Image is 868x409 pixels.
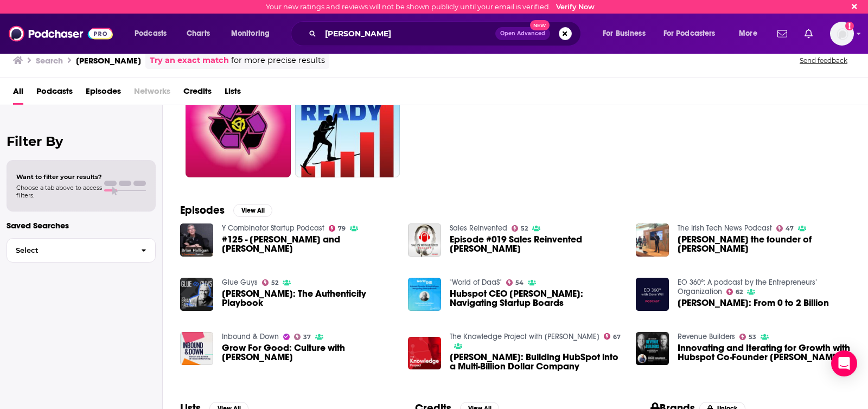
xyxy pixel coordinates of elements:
[180,25,216,42] a: Charts
[7,238,156,263] button: Select
[231,26,270,41] span: Monitoring
[450,223,507,233] a: Sales Reinvented
[180,203,225,217] h2: Episodes
[36,55,63,66] h3: Search
[408,278,441,311] img: Hubspot CEO Brian Halligan: Navigating Startup Boards
[450,278,502,287] a: "World of DaaS"
[224,25,284,42] button: open menu
[636,332,669,365] a: Innovating and Iterating for Growth with Hubspot Co-Founder Brian Halligan
[266,3,595,11] div: Your new ratings and reviews will not be shown publicly until your email is verified.
[7,133,156,149] h2: Filter By
[450,353,623,371] span: [PERSON_NAME]: Building HubSpot into a Multi-Billion Dollar Company
[530,20,550,30] span: New
[739,26,757,41] span: More
[830,22,854,46] span: Logged in as DanHaggerty
[450,332,599,341] a: The Knowledge Project with Shane Parrish
[830,22,854,46] button: Show profile menu
[150,54,229,67] a: Try an exact match
[301,21,591,46] div: Search podcasts, credits, & more...
[86,82,121,105] a: Episodes
[678,298,829,308] span: [PERSON_NAME]: From 0 to 2 Billion
[604,333,621,340] a: 67
[408,337,441,370] img: Brian Halligan: Building HubSpot into a Multi-Billion Dollar Company
[9,23,113,44] img: Podchaser - Follow, Share and Rate Podcasts
[222,235,395,253] span: #125 - [PERSON_NAME] and [PERSON_NAME]
[830,22,854,46] img: User Profile
[678,298,829,308] a: Brian Halligan: From 0 to 2 Billion
[603,26,646,41] span: For Business
[222,343,395,362] a: Grow For Good: Culture with Brian Halligan
[749,335,756,340] span: 53
[678,235,851,253] span: [PERSON_NAME] the founder of [PERSON_NAME]
[16,173,102,181] span: Want to filter your results?
[678,223,772,233] a: The Irish Tech News Podcast
[231,54,325,67] span: for more precise results
[556,3,595,11] a: Verify Now
[187,26,210,41] span: Charts
[222,332,279,341] a: Inbound & Down
[222,289,395,308] a: Brian Halligan: The Authenticity Playbook
[134,82,170,105] span: Networks
[521,226,528,231] span: 52
[678,235,851,253] a: Brian Halligan the founder of Trupe
[663,26,716,41] span: For Podcasters
[796,56,851,65] button: Send feedback
[321,25,495,42] input: Search podcasts, credits, & more...
[180,278,213,311] img: Brian Halligan: The Authenticity Playbook
[233,204,272,217] button: View All
[726,289,743,295] a: 62
[408,223,441,257] img: Episode #019 Sales Reinvented Brian Halligan
[656,25,731,42] button: open menu
[222,235,395,253] a: #125 - Brian Halligan and Kevin Hale
[180,223,213,257] img: #125 - Brian Halligan and Kevin Hale
[294,334,311,340] a: 37
[678,278,817,296] a: EO 360°: A podcast by the Entrepreneurs’ Organization
[16,184,102,199] span: Choose a tab above to access filters.
[613,335,621,340] span: 67
[7,220,156,231] p: Saved Searches
[731,25,771,42] button: open menu
[450,235,623,253] span: Episode #019 Sales Reinvented [PERSON_NAME]
[500,31,545,36] span: Open Advanced
[845,22,854,30] svg: Email not verified
[303,335,311,340] span: 37
[338,226,346,231] span: 79
[450,235,623,253] a: Episode #019 Sales Reinvented Brian Halligan
[183,82,212,105] a: Credits
[222,289,395,308] span: [PERSON_NAME]: The Authenticity Playbook
[776,225,794,232] a: 47
[36,82,73,105] span: Podcasts
[678,343,851,362] a: Innovating and Iterating for Growth with Hubspot Co-Founder Brian Halligan
[450,353,623,371] a: Brian Halligan: Building HubSpot into a Multi-Billion Dollar Company
[7,247,132,254] span: Select
[512,225,528,232] a: 52
[831,350,857,376] div: Open Intercom Messenger
[13,82,23,105] a: All
[595,25,659,42] button: open menu
[225,82,241,105] a: Lists
[295,72,400,177] a: 41
[262,279,279,286] a: 52
[271,280,278,285] span: 52
[636,278,669,311] img: Brian Halligan: From 0 to 2 Billion
[76,55,141,66] h3: [PERSON_NAME]
[506,279,524,286] a: 54
[678,343,851,362] span: Innovating and Iterating for Growth with Hubspot Co-Founder [PERSON_NAME]
[800,24,817,43] a: Show notifications dropdown
[739,334,757,340] a: 53
[329,225,346,232] a: 79
[636,223,669,257] img: Brian Halligan the founder of Trupe
[678,332,735,341] a: Revenue Builders
[495,27,550,40] button: Open AdvancedNew
[773,24,792,43] a: Show notifications dropdown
